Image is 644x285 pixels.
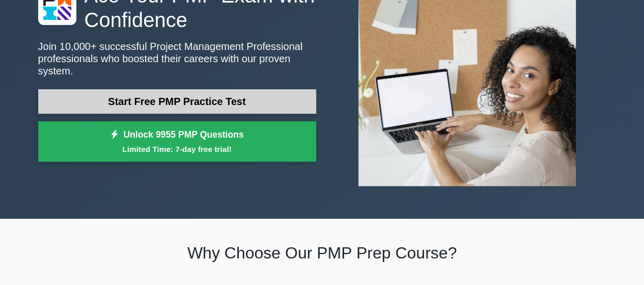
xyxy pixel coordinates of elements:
a: Unlock 9955 PMP QuestionsLimited Time: 7-day free trial! [38,121,316,162]
small: Limited Time: 7-day free trial! [51,143,303,155]
p: Join 10,000+ successful Project Management Professional professionals who boosted their careers w... [38,40,316,77]
a: Start Free PMP Practice Test [38,89,316,114]
h2: Why Choose Our PMP Prep Course? [38,243,606,263]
